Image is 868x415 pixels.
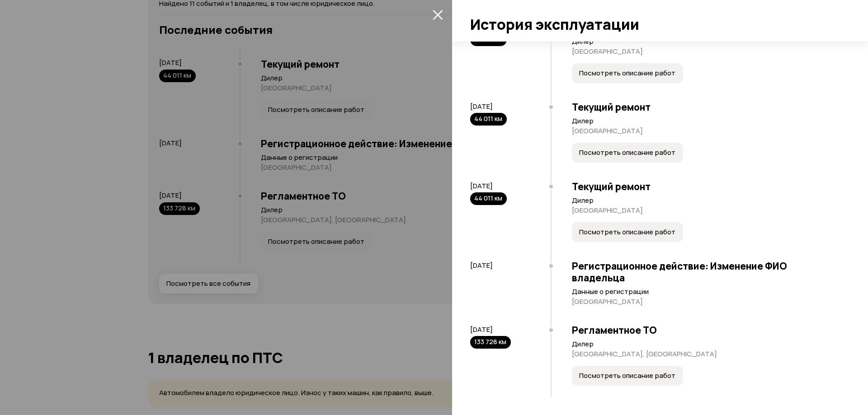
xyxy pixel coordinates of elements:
p: [GEOGRAPHIC_DATA] [572,206,841,215]
h3: Текущий ремонт [572,181,841,192]
div: 44 011 км [470,192,507,205]
span: [DATE] [470,102,493,111]
span: Посмотреть описание работ [579,228,675,237]
p: [GEOGRAPHIC_DATA] [572,47,841,56]
p: [GEOGRAPHIC_DATA], [GEOGRAPHIC_DATA] [572,350,841,359]
div: 133 728 км [470,336,511,349]
button: закрыть [430,7,445,22]
p: Дилер [572,37,841,46]
h3: Регламентное ТО [572,324,841,336]
span: Посмотреть описание работ [579,69,675,78]
span: [DATE] [470,261,493,270]
button: Посмотреть описание работ [572,366,683,386]
h3: Регистрационное действие: Изменение ФИО владельца [572,260,841,284]
p: Данные о регистрации [572,287,841,296]
h3: Текущий ремонт [572,101,841,113]
span: [DATE] [470,325,493,334]
p: Дилер [572,117,841,126]
p: [GEOGRAPHIC_DATA] [572,126,841,135]
p: Дилер [572,196,841,205]
div: 44 011 км [470,113,507,126]
span: Посмотреть описание работ [579,148,675,157]
span: Посмотреть описание работ [579,371,675,380]
span: [DATE] [470,181,493,191]
button: Посмотреть описание работ [572,63,683,83]
p: [GEOGRAPHIC_DATA] [572,297,841,306]
p: Дилер [572,340,841,349]
button: Посмотреть описание работ [572,222,683,242]
button: Посмотреть описание работ [572,143,683,163]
